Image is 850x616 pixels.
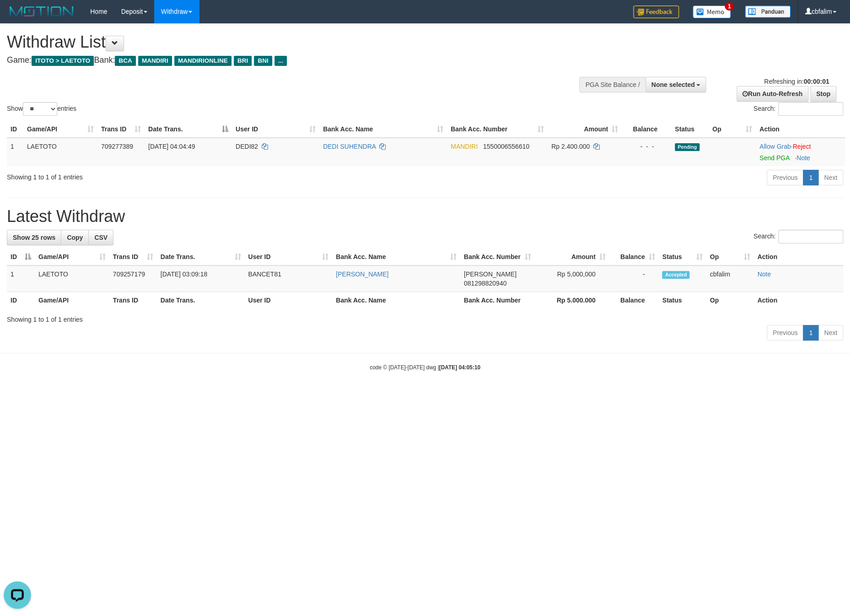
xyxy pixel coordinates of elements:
span: 1 [725,2,734,11]
td: 709257179 [109,265,157,292]
a: Show 25 rows [7,230,61,245]
th: ID [7,121,23,138]
span: MANDIRI [138,56,172,66]
a: Send PGA [759,154,789,162]
th: Bank Acc. Number: activate to sort column ascending [460,249,535,265]
th: Amount: activate to sort column ascending [535,249,609,265]
span: ... [274,56,287,66]
td: 1 [7,265,35,292]
span: · [759,143,792,150]
th: Balance: activate to sort column ascending [609,249,659,265]
th: Date Trans.: activate to sort column ascending [157,249,245,265]
th: Date Trans.: activate to sort column descending [145,121,232,138]
span: BRI [234,56,252,66]
th: ID [7,292,35,309]
a: Copy [61,230,89,245]
a: Run Auto-Refresh [737,86,808,102]
img: MOTION_logo.png [7,5,76,18]
th: Balance [609,292,659,309]
th: Op: activate to sort column ascending [706,249,753,265]
a: Previous [767,325,803,340]
th: Amount: activate to sort column ascending [548,121,622,138]
th: Status: activate to sort column ascending [658,249,706,265]
a: 1 [803,170,818,185]
td: [DATE] 03:09:18 [157,265,245,292]
a: Reject [792,143,811,150]
td: BANCET81 [244,265,332,292]
th: Status [671,121,709,138]
th: Action [756,121,845,138]
small: code © [DATE]-[DATE] dwg | [370,364,480,371]
span: Show 25 rows [13,234,55,241]
th: User ID: activate to sort column ascending [232,121,319,138]
th: Bank Acc. Number [460,292,535,309]
th: User ID [244,292,332,309]
img: Feedback.jpg [633,5,679,18]
a: Next [818,325,843,340]
th: Op: activate to sort column ascending [709,121,756,138]
span: Rp 2.400.000 [551,143,590,150]
span: Accepted [662,271,689,279]
img: panduan.png [745,5,791,18]
th: Game/API: activate to sort column ascending [23,121,97,138]
th: ID: activate to sort column descending [7,249,35,265]
th: Bank Acc. Name: activate to sort column ascending [319,121,447,138]
a: Allow Grab [759,143,791,150]
a: Previous [767,170,803,185]
h4: Game: Bank: [7,56,558,65]
label: Search: [753,230,843,243]
th: Trans ID: activate to sort column ascending [97,121,145,138]
span: MANDIRIONLINE [174,56,231,66]
th: Game/API: activate to sort column ascending [35,249,109,265]
th: Game/API [35,292,109,309]
td: - [609,265,659,292]
button: None selected [646,77,706,92]
label: Search: [753,102,843,116]
td: · [756,138,845,166]
span: BNI [254,56,272,66]
th: Balance [622,121,671,138]
img: Button%20Memo.svg [693,5,731,18]
h1: Withdraw List [7,33,558,51]
a: Note [757,270,771,278]
span: Refreshing in: [764,78,829,85]
td: LAETOTO [23,138,97,166]
input: Search: [778,230,843,243]
span: Copy 081298820940 to clipboard [464,280,506,287]
input: Search: [778,102,843,116]
span: Copy 1550006556610 to clipboard [483,143,529,150]
span: 709277389 [101,143,133,150]
th: Bank Acc. Name: activate to sort column ascending [332,249,460,265]
h1: Latest Withdraw [7,207,843,226]
a: Note [796,154,810,162]
th: Status [658,292,706,309]
span: CSV [94,234,108,241]
a: CSV [88,230,113,245]
th: Action [753,292,843,309]
strong: 00:00:01 [803,78,829,85]
th: Trans ID: activate to sort column ascending [109,249,157,265]
span: Pending [675,143,699,151]
td: 1 [7,138,23,166]
th: Op [706,292,753,309]
th: Bank Acc. Name [332,292,460,309]
span: [DATE] 04:04:49 [148,143,195,150]
span: Copy [67,234,83,241]
span: DEDI82 [236,143,258,150]
button: Open LiveChat chat widget [4,4,31,31]
span: MANDIRI [451,143,478,150]
td: LAETOTO [35,265,109,292]
a: 1 [803,325,818,340]
td: cbfalim [706,265,753,292]
a: [PERSON_NAME] [336,270,388,278]
div: - - - [625,142,667,151]
td: Rp 5,000,000 [535,265,609,292]
div: Showing 1 to 1 of 1 entries [7,169,347,182]
a: Stop [810,86,836,102]
select: Showentries [23,102,57,116]
a: Next [818,170,843,185]
span: ITOTO > LAETOTO [32,56,94,66]
div: Showing 1 to 1 of 1 entries [7,311,843,324]
th: User ID: activate to sort column ascending [244,249,332,265]
th: Rp 5.000.000 [535,292,609,309]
